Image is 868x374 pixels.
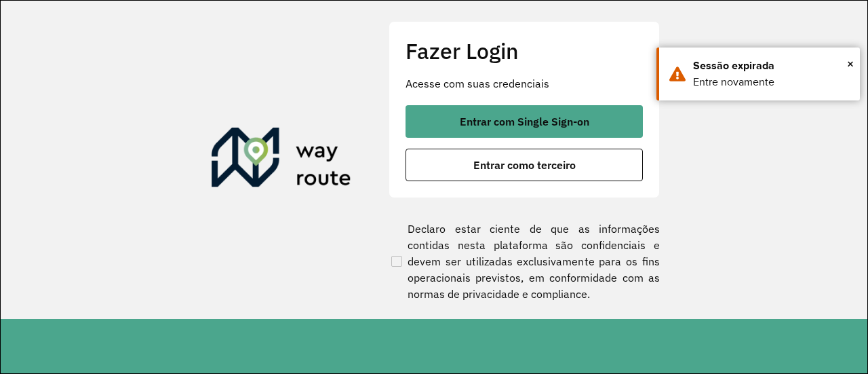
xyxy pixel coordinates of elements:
span: Entrar com Single Sign-on [460,116,589,127]
div: Entre novamente [693,74,850,90]
button: Close [847,54,854,74]
img: Roteirizador AmbevTech [212,128,351,193]
span: Entrar como terceiro [473,160,576,170]
button: button [406,105,643,138]
button: button [406,149,643,181]
h2: Fazer Login [406,38,643,64]
span: × [847,54,854,74]
label: Declaro estar ciente de que as informações contidas nesta plataforma são confidenciais e devem se... [389,221,660,302]
p: Acesse com suas credenciais [406,75,643,92]
div: Sessão expirada [693,58,850,74]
